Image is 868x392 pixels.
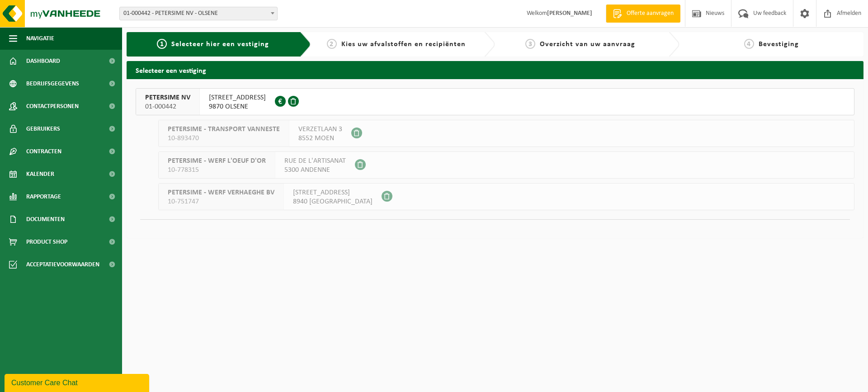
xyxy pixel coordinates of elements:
[145,102,190,111] span: 01-000442
[168,134,280,143] span: 10-893470
[298,134,342,143] span: 8552 MOEN
[26,118,60,140] span: Gebruikers
[168,125,280,134] span: PETERSIME - TRANSPORT VANNESTE
[136,88,854,115] button: PETERSIME NV 01-000442 [STREET_ADDRESS]9870 OLSENE
[168,188,274,197] span: PETERSIME - WERF VERHAEGHE BV
[26,185,61,208] span: Rapportage
[127,61,863,79] h2: Selecteer een vestiging
[26,208,65,231] span: Documenten
[168,165,266,175] span: 10-778315
[145,93,190,102] span: PETERSIME NV
[171,41,269,48] span: Selecteer hier een vestiging
[327,39,337,49] span: 2
[744,39,754,49] span: 4
[284,165,346,175] span: 5300 ANDENNE
[120,7,277,20] span: 01-000442 - PETERSIME NV - OLSENE
[298,125,342,134] span: VERZETLAAN 3
[168,197,274,206] span: 10-751747
[26,27,54,50] span: Navigatie
[624,9,676,18] span: Offerte aanvragen
[26,72,79,95] span: Bedrijfsgegevens
[26,163,54,185] span: Kalender
[5,372,151,392] iframe: chat widget
[26,253,99,276] span: Acceptatievoorwaarden
[284,156,346,165] span: RUE DE L'ARTISANAT
[168,156,266,165] span: PETERSIME - WERF L'OEUF D'OR
[525,39,535,49] span: 3
[26,140,61,163] span: Contracten
[26,50,60,72] span: Dashboard
[26,95,79,118] span: Contactpersonen
[119,7,278,20] span: 01-000442 - PETERSIME NV - OLSENE
[157,39,167,49] span: 1
[26,231,67,253] span: Product Shop
[540,41,635,48] span: Overzicht van uw aanvraag
[547,10,592,17] strong: [PERSON_NAME]
[606,5,680,23] a: Offerte aanvragen
[759,41,799,48] span: Bevestiging
[293,188,373,197] span: [STREET_ADDRESS]
[209,102,266,111] span: 9870 OLSENE
[341,41,466,48] span: Kies uw afvalstoffen en recipiënten
[293,197,373,206] span: 8940 [GEOGRAPHIC_DATA]
[209,93,266,102] span: [STREET_ADDRESS]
